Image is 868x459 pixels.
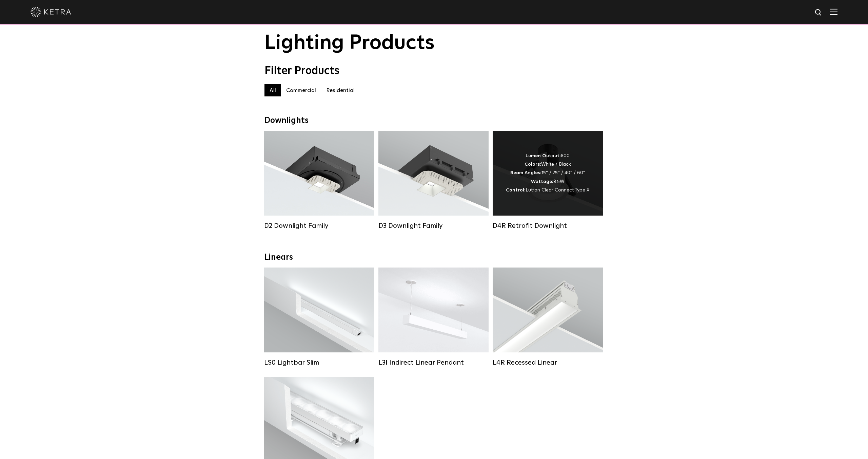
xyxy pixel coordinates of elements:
[493,222,603,230] div: D4R Retrofit Downlight
[264,131,374,230] a: D2 Downlight Family Lumen Output:1200Colors:White / Black / Gloss Black / Silver / Bronze / Silve...
[321,84,360,96] label: Residential
[31,7,71,17] img: ketra-logo-2019-white
[378,222,489,230] div: D3 Downlight Family
[510,170,541,175] strong: Beam Angles:
[264,33,435,53] span: Lighting Products
[493,268,603,367] a: L4R Recessed Linear Lumen Output:400 / 600 / 800 / 1000Colors:White / BlackControl:Lutron Clear C...
[378,359,489,367] div: L3I Indirect Linear Pendant
[526,188,589,192] span: Lutron Clear Connect Type X
[493,359,603,367] div: L4R Recessed Linear
[531,179,553,184] strong: Wattage:
[264,253,604,262] div: Linears
[525,162,541,167] strong: Colors:
[264,116,604,126] div: Downlights
[493,131,603,230] a: D4R Retrofit Downlight Lumen Output:800Colors:White / BlackBeam Angles:15° / 25° / 40° / 60°Watta...
[264,222,374,230] div: D2 Downlight Family
[264,65,604,77] div: Filter Products
[506,152,589,195] div: 800 White / Black 15° / 25° / 40° / 60° 8.5W
[281,84,321,96] label: Commercial
[526,153,561,158] strong: Lumen Output:
[506,188,526,192] strong: Control:
[830,8,837,15] img: Hamburger%20Nav.svg
[814,8,823,17] img: search icon
[378,268,489,367] a: L3I Indirect Linear Pendant Lumen Output:400 / 600 / 800 / 1000Housing Colors:White / BlackContro...
[264,359,374,367] div: LS0 Lightbar Slim
[378,131,489,230] a: D3 Downlight Family Lumen Output:700 / 900 / 1100Colors:White / Black / Silver / Bronze / Paintab...
[264,268,374,367] a: LS0 Lightbar Slim Lumen Output:200 / 350Colors:White / BlackControl:X96 Controller
[264,84,281,96] label: All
